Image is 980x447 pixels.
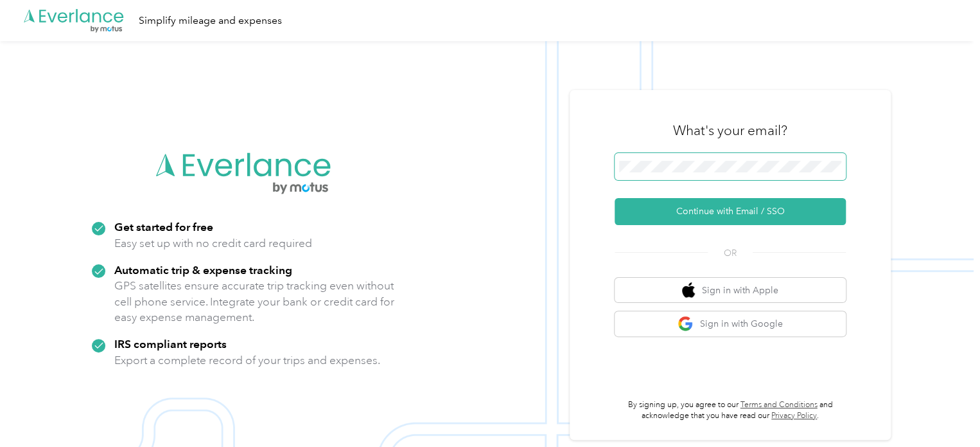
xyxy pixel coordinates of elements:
[615,399,846,422] p: By signing up, you agree to our and acknowledge that you have read our .
[740,400,818,410] a: Terms and Conditions
[615,198,846,225] button: Continue with Email / SSO
[114,263,292,277] strong: Automatic trip & expense tracking
[771,411,817,421] a: Privacy Policy
[114,337,227,351] strong: IRS compliant reports
[114,278,395,325] p: GPS satellites ensure accurate trip tracking even without cell phone service. Integrate your bank...
[678,316,694,332] img: google logo
[615,311,846,336] button: google logoSign in with Google
[708,246,753,260] span: OR
[615,278,846,303] button: apple logoSign in with Apple
[114,235,312,251] p: Easy set up with no credit card required
[673,122,787,140] h3: What's your email?
[139,13,282,29] div: Simplify mileage and expenses
[114,352,380,369] p: Export a complete record of your trips and expenses.
[114,220,213,233] strong: Get started for free
[682,282,695,298] img: apple logo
